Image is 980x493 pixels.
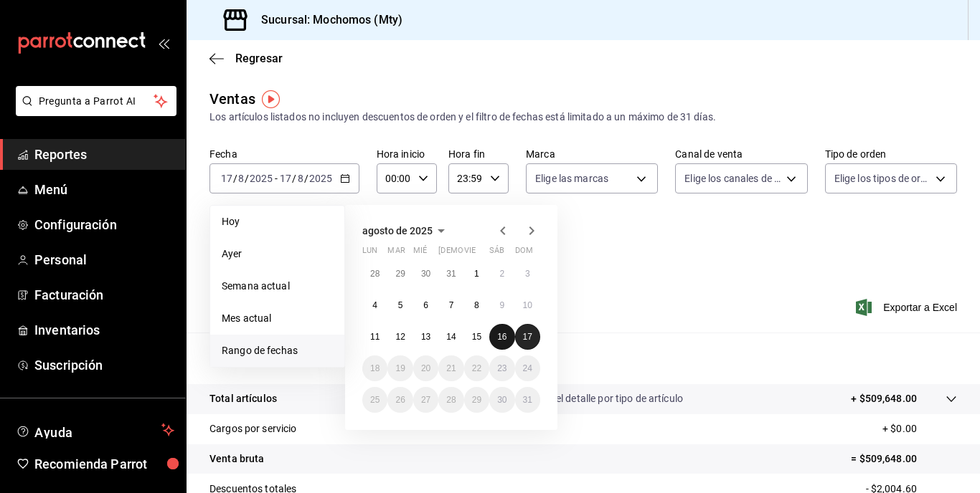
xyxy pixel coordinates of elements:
[245,173,249,184] span: /
[413,387,438,413] button: 27 de agosto de 2025
[464,324,489,350] button: 15 de agosto de 2025
[250,11,402,29] h3: Sucursal: Mochomos (Mty)
[446,363,456,373] abbr: 21 de agosto de 2025
[34,421,156,439] span: Ayuda
[438,355,463,381] button: 21 de agosto de 2025
[262,90,280,108] img: Tooltip marker
[362,261,387,287] button: 28 de julio de 2025
[497,363,507,373] abbr: 23 de agosto de 2025
[474,300,479,310] abbr: 8 de agosto de 2025
[523,395,532,405] abbr: 31 de agosto de 2025
[421,363,430,373] abbr: 20 de agosto de 2025
[279,173,292,184] input: --
[515,246,533,261] abbr: domingo
[464,246,476,261] abbr: viernes
[297,173,304,184] input: --
[438,324,463,350] button: 14 de agosto de 2025
[497,395,507,405] abbr: 30 de agosto de 2025
[499,269,504,279] abbr: 2 de agosto de 2025
[237,173,245,184] input: --
[39,94,154,109] span: Pregunta a Parrot AI
[499,300,504,310] abbr: 9 de agosto de 2025
[464,261,489,287] button: 1 de agosto de 2025
[423,300,428,310] abbr: 6 de agosto de 2025
[158,37,169,49] button: open_drawer_menu
[222,311,333,326] span: Mes actual
[10,104,176,119] a: Pregunta a Parrot AI
[275,173,278,184] span: -
[362,387,387,413] button: 25 de agosto de 2025
[222,279,333,294] span: Semana actual
[489,261,514,287] button: 2 de agosto de 2025
[34,180,174,199] span: Menú
[387,324,413,350] button: 12 de agosto de 2025
[413,355,438,381] button: 20 de agosto de 2025
[523,332,532,342] abbr: 17 de agosto de 2025
[222,343,333,358] span: Rango de fechas
[222,214,333,229] span: Hoy
[515,292,540,318] button: 10 de agosto de 2025
[308,173,333,184] input: ----
[413,246,427,261] abbr: miércoles
[535,171,608,186] span: Elige las marcas
[34,320,174,340] span: Inventarios
[489,246,504,261] abbr: sábado
[448,149,509,159] label: Hora fin
[387,292,413,318] button: 5 de agosto de 2025
[362,324,387,350] button: 11 de agosto de 2025
[372,300,377,310] abbr: 4 de agosto de 2025
[526,149,658,159] label: Marca
[34,355,174,375] span: Suscripción
[489,387,514,413] button: 30 de agosto de 2025
[438,292,463,318] button: 7 de agosto de 2025
[370,269,380,279] abbr: 28 de julio de 2025
[387,246,405,261] abbr: martes
[413,261,438,287] button: 30 de julio de 2025
[370,332,380,342] abbr: 11 de agosto de 2025
[489,355,514,381] button: 23 de agosto de 2025
[474,269,479,279] abbr: 1 de agosto de 2025
[446,269,456,279] abbr: 31 de julio de 2025
[395,269,405,279] abbr: 29 de julio de 2025
[370,395,380,405] abbr: 25 de agosto de 2025
[446,395,456,405] abbr: 28 de agosto de 2025
[362,222,450,239] button: agosto de 2025
[395,363,405,373] abbr: 19 de agosto de 2025
[377,149,437,159] label: Hora inicio
[209,149,359,159] label: Fecha
[449,300,454,310] abbr: 7 de agosto de 2025
[34,285,174,305] span: Facturación
[209,52,283,65] button: Regresar
[209,451,264,466] p: Venta bruta
[209,391,277,406] p: Total artículos
[421,332,430,342] abbr: 13 de agosto de 2025
[16,86,176,116] button: Pregunta a Parrot AI
[859,299,957,316] span: Exportar a Excel
[421,269,430,279] abbr: 30 de julio de 2025
[438,261,463,287] button: 31 de julio de 2025
[362,355,387,381] button: 18 de agosto de 2025
[209,110,957,125] div: Los artículos listados no incluyen descuentos de orden y el filtro de fechas está limitado a un m...
[675,149,807,159] label: Canal de venta
[362,246,377,261] abbr: lunes
[413,324,438,350] button: 13 de agosto de 2025
[222,247,333,262] span: Ayer
[209,421,297,436] p: Cargos por servicio
[489,324,514,350] button: 16 de agosto de 2025
[472,332,481,342] abbr: 15 de agosto de 2025
[220,173,233,184] input: --
[209,88,255,110] div: Ventas
[464,387,489,413] button: 29 de agosto de 2025
[235,52,283,65] span: Regresar
[304,173,308,184] span: /
[370,363,380,373] abbr: 18 de agosto de 2025
[34,215,174,234] span: Configuración
[387,261,413,287] button: 29 de julio de 2025
[834,171,930,186] span: Elige los tipos de orden
[446,332,456,342] abbr: 14 de agosto de 2025
[387,387,413,413] button: 26 de agosto de 2025
[362,225,433,236] span: agosto de 2025
[438,387,463,413] button: 28 de agosto de 2025
[395,395,405,405] abbr: 26 de agosto de 2025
